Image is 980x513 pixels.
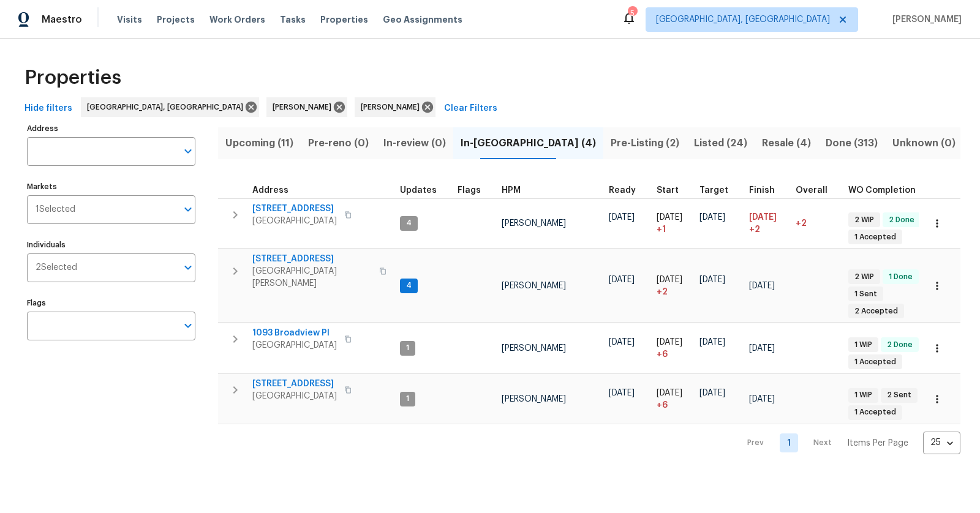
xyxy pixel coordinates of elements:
span: [GEOGRAPHIC_DATA] [252,339,337,351]
span: Ready [609,186,636,195]
span: [GEOGRAPHIC_DATA] [252,215,337,227]
td: Project started 6 days late [652,323,695,373]
span: Pre-reno (0) [308,135,369,152]
nav: Pagination Navigation [736,432,960,454]
span: Finish [749,186,775,195]
button: Open [179,317,197,334]
span: 2 Done [882,340,918,350]
span: Geo Assignments [383,13,462,26]
span: Overall [796,186,827,195]
span: Address [252,186,288,195]
button: Open [179,201,197,218]
span: 4 [401,218,417,228]
div: [PERSON_NAME] [355,97,435,117]
span: + 2 [657,286,668,298]
span: Visits [117,13,142,26]
span: Maestro [42,13,82,26]
span: [DATE] [749,282,775,290]
span: [DATE] [657,338,682,346]
span: [STREET_ADDRESS] [252,253,372,265]
a: Goto page 1 [780,433,798,452]
span: 1 [401,394,414,404]
span: [PERSON_NAME] [273,101,336,113]
div: Actual renovation start date [657,186,690,195]
span: Projects [157,13,195,26]
span: Start [657,186,679,195]
label: Flags [27,299,195,307]
span: [DATE] [699,338,725,346]
span: 4 [401,280,417,291]
span: Hide filters [24,101,72,116]
div: Days past target finish date [796,186,839,195]
span: [DATE] [749,344,775,353]
button: Clear Filters [439,97,502,120]
span: 2 Sent [882,390,916,400]
span: Flags [458,186,481,195]
span: 1093 Broadview Pl [252,327,337,339]
span: Resale (4) [762,135,811,152]
span: 1 Accepted [850,232,901,242]
span: 1 [401,343,414,353]
span: [DATE] [609,389,635,397]
label: Address [27,125,195,132]
span: Unknown (0) [892,135,956,152]
td: Project started 6 days late [652,374,695,424]
span: HPM [502,186,521,195]
span: Upcoming (11) [225,135,293,152]
td: Project started 1 days late [652,198,695,249]
label: Markets [27,183,195,190]
span: [GEOGRAPHIC_DATA], [GEOGRAPHIC_DATA] [656,13,830,26]
span: 2 Accepted [850,306,903,316]
div: [PERSON_NAME] [266,97,347,117]
span: Properties [24,72,121,84]
span: [DATE] [609,275,635,284]
span: 1 Selected [36,204,75,215]
span: 1 WIP [850,340,877,350]
label: Individuals [27,241,195,249]
span: + 1 [657,223,666,236]
span: [DATE] [609,338,635,346]
span: 1 WIP [850,390,877,400]
span: + 6 [657,399,668,411]
span: 1 Done [884,272,918,282]
td: 2 day(s) past target finish date [791,198,843,249]
span: [PERSON_NAME] [502,395,566,403]
button: Open [179,143,197,160]
span: [STREET_ADDRESS] [252,203,337,215]
span: Pre-Listing (2) [611,135,679,152]
div: 5 [628,7,636,20]
span: [DATE] [699,389,725,397]
span: [STREET_ADDRESS] [252,378,337,390]
span: 1 Sent [850,289,882,299]
button: Open [179,259,197,276]
span: 2 Selected [36,263,77,273]
span: 2 WIP [850,215,879,225]
span: Target [699,186,728,195]
span: Clear Filters [444,101,497,116]
div: 25 [923,427,960,459]
div: Target renovation project end date [699,186,739,195]
button: Hide filters [20,97,77,120]
span: +2 [796,219,807,228]
div: Earliest renovation start date (first business day after COE or Checkout) [609,186,647,195]
span: Work Orders [209,13,265,26]
span: WO Completion [848,186,916,195]
span: Properties [320,13,368,26]
td: Project started 2 days late [652,249,695,323]
span: [DATE] [749,395,775,403]
td: Scheduled to finish 2 day(s) late [744,198,791,249]
span: 2 WIP [850,272,879,282]
span: In-[GEOGRAPHIC_DATA] (4) [461,135,596,152]
span: 1 Accepted [850,357,901,367]
span: [DATE] [657,275,682,284]
div: Projected renovation finish date [749,186,786,195]
span: +2 [749,223,760,236]
p: Items Per Page [847,437,908,449]
span: 1 Accepted [850,407,901,418]
span: [GEOGRAPHIC_DATA] [252,390,337,402]
span: Updates [400,186,437,195]
span: [DATE] [699,213,725,222]
span: [PERSON_NAME] [361,101,424,113]
span: [GEOGRAPHIC_DATA][PERSON_NAME] [252,265,372,290]
span: [PERSON_NAME] [888,13,962,26]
